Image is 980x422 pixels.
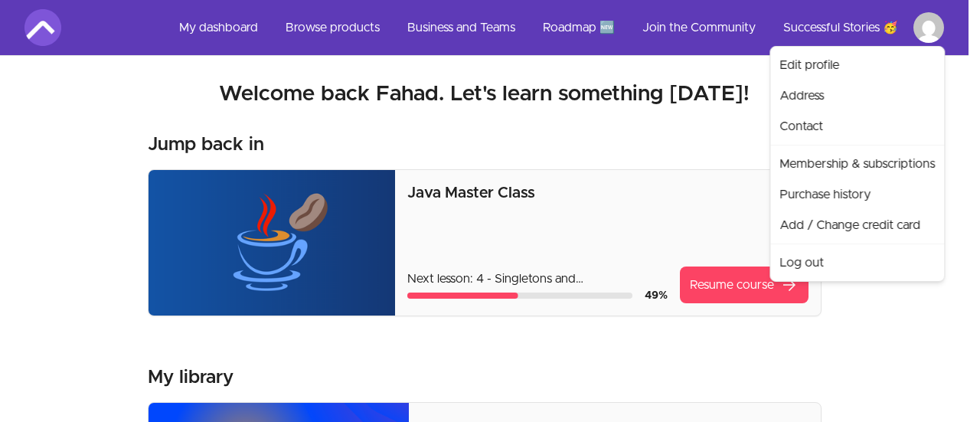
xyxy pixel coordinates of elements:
a: Contact [773,111,941,142]
a: Edit profile [773,50,941,80]
a: Add / Change credit card [773,210,941,240]
a: Log out [773,247,941,278]
a: Address [773,80,941,111]
a: Purchase history [773,179,941,210]
a: Membership & subscriptions [773,149,941,179]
